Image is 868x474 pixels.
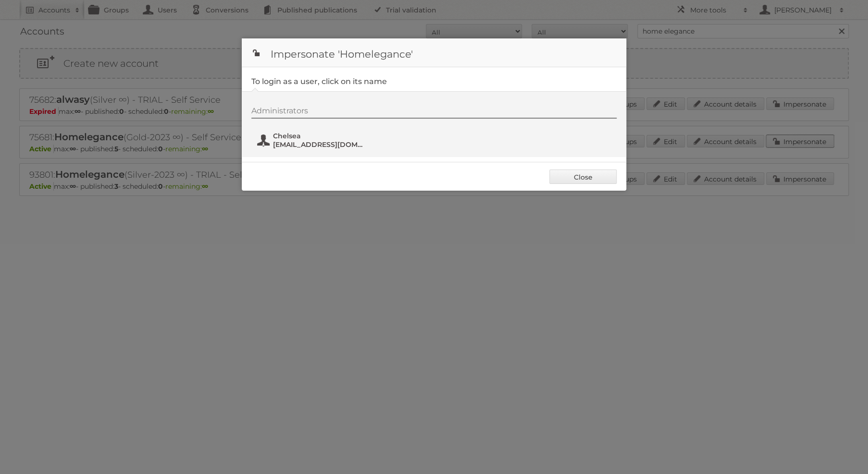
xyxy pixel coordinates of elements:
[256,131,369,150] button: Chelsea [EMAIL_ADDRESS][DOMAIN_NAME]
[273,132,366,140] span: Chelsea
[251,77,387,86] legend: To login as a user, click on its name
[549,170,617,184] a: Close
[251,106,617,119] div: Administrators
[273,140,366,149] span: [EMAIL_ADDRESS][DOMAIN_NAME]
[242,38,626,67] h1: Impersonate 'Homelegance'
